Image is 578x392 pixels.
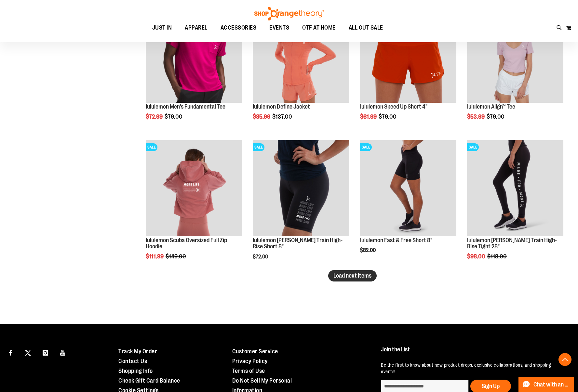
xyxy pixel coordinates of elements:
[360,237,432,243] a: lululemon Fast & Free Short 8"
[152,20,172,35] span: JUST IN
[467,237,557,250] a: lululemon [PERSON_NAME] Train High-Rise Tight 28"
[142,137,245,277] div: product
[464,3,567,137] div: product
[57,346,69,358] a: Visit our Youtube page
[381,346,564,359] h4: Join the List
[558,353,571,366] button: Back To Top
[25,350,31,356] img: Twitter
[349,20,383,35] span: ALL OUT SALE
[146,237,227,250] a: lululemon Scuba Oversized Full Zip Hoodie
[360,7,456,103] img: Product image for lululemon Speed Up Short 4"
[5,346,16,358] a: Visit our Facebook page
[232,368,265,374] a: Terms of Use
[40,346,51,358] a: Visit our Instagram page
[185,20,208,35] span: APPAREL
[360,247,377,253] span: $82.00
[272,113,293,120] span: $137.00
[253,254,269,260] span: $72.00
[333,272,371,279] span: Load next items
[360,140,456,236] img: Product image for lululemon Fast & Free Short 8"
[360,113,378,120] span: $61.99
[467,143,479,151] span: SALE
[253,143,264,151] span: SALE
[249,137,352,277] div: product
[357,3,460,137] div: product
[360,143,372,151] span: SALE
[249,3,352,137] div: product
[165,113,183,120] span: $79.00
[142,3,245,137] div: product
[146,7,242,104] a: OTF lululemon Mens The Fundamental T Wild BerrySALE
[118,368,153,374] a: Shopping Info
[467,140,563,236] img: Product image for lululemon Wunder Train High-Rise Tight 28"
[328,270,377,281] button: Load next items
[464,137,567,277] div: product
[360,7,456,104] a: Product image for lululemon Speed Up Short 4"SALE
[146,103,225,110] a: lululemon Men's Fundamental Tee
[146,253,165,260] span: $111.99
[253,103,310,110] a: lululemon Define Jacket
[232,348,278,355] a: Customer Service
[467,103,515,110] a: lululemon Align™ Tee
[253,140,349,236] img: Product image for lululemon Wunder Train High-Rise Short 8"
[467,253,486,260] span: $98.00
[146,7,242,103] img: OTF lululemon Mens The Fundamental T Wild Berry
[146,113,164,120] span: $72.99
[360,140,456,237] a: Product image for lululemon Fast & Free Short 8"SALE
[146,143,157,151] span: SALE
[269,20,289,35] span: EVENTS
[467,113,486,120] span: $53.99
[381,362,564,375] p: Be the first to know about new product drops, exclusive collaborations, and shopping events!
[22,346,34,358] a: Visit our X page
[467,140,563,237] a: Product image for lululemon Wunder Train High-Rise Tight 28"SALE
[118,358,147,364] a: Contact Us
[253,237,343,250] a: lululemon [PERSON_NAME] Train High-Rise Short 8"
[379,113,397,120] span: $79.00
[166,253,187,260] span: $149.00
[253,7,349,104] a: Product image for lululemon Define JacketSALE
[253,7,349,103] img: Product image for lululemon Define Jacket
[487,253,508,260] span: $118.00
[253,140,349,237] a: Product image for lululemon Wunder Train High-Rise Short 8"SALE
[518,377,574,392] button: Chat with an Expert
[221,20,257,35] span: ACCESSORIES
[232,358,268,364] a: Privacy Policy
[146,140,242,237] a: Product image for lululemon Scuba Oversized Full Zip HoodieSALE
[533,382,570,388] span: Chat with an Expert
[482,383,500,389] span: Sign Up
[253,113,271,120] span: $85.99
[253,7,325,20] img: Shop Orangetheory
[146,140,242,236] img: Product image for lululemon Scuba Oversized Full Zip Hoodie
[467,7,563,104] a: Product image for lululemon Align™ T-ShirtSALE
[118,377,180,384] a: Check Gift Card Balance
[360,103,427,110] a: lululemon Speed Up Short 4"
[118,348,157,355] a: Track My Order
[467,7,563,103] img: Product image for lululemon Align™ T-Shirt
[357,137,460,270] div: product
[487,113,505,120] span: $79.00
[302,20,336,35] span: OTF AT HOME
